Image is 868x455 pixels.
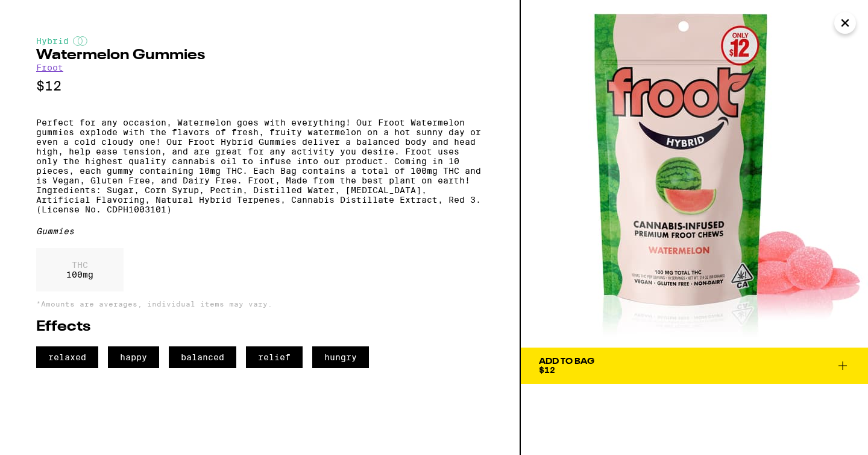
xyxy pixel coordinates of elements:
[7,8,87,18] span: Hi. Need any help?
[36,346,98,368] span: relaxed
[36,248,124,291] div: 100 mg
[312,346,369,368] span: hungry
[36,300,483,308] p: *Amounts are averages, individual items may vary.
[108,346,159,368] span: happy
[36,226,483,236] div: Gummies
[36,63,63,72] a: Froot
[73,36,87,46] img: hybridColor.svg
[834,12,856,34] button: Close
[36,48,483,63] h2: Watermelon Gummies
[36,320,483,334] h2: Effects
[169,346,236,368] span: balanced
[246,346,303,368] span: relief
[539,357,594,366] div: Add To Bag
[36,78,483,94] p: $12
[66,260,93,270] p: THC
[36,118,483,214] p: Perfect for any occasion, Watermelon goes with everything! Our Froot Watermelon gummies explode w...
[521,348,868,384] button: Add To Bag$12
[36,36,483,46] div: Hybrid
[539,365,555,375] span: $12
